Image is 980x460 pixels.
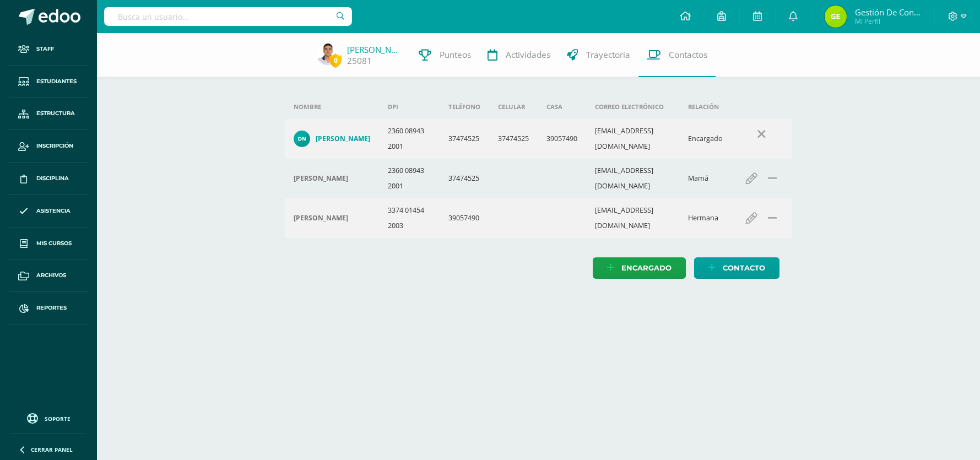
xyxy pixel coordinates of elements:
input: Busca un usuario... [104,7,352,26]
div: Deidy Nufio [294,174,370,183]
a: [PERSON_NAME] [347,44,402,55]
th: Teléfono [440,95,489,119]
td: [EMAIL_ADDRESS][DOMAIN_NAME] [586,198,679,238]
span: Disciplina [36,174,69,183]
td: 37474525 [440,119,489,159]
span: Contactos [669,49,707,61]
a: Estudiantes [9,66,88,98]
a: Contactos [638,33,716,77]
a: Asistencia [9,195,88,228]
span: 0 [329,53,342,67]
span: Mi Perfil [855,17,921,26]
th: Correo electrónico [586,95,679,119]
td: 39057490 [440,198,489,238]
a: Soporte [13,410,84,425]
div: Gabriela Morales [294,214,370,223]
a: Contacto [694,257,779,279]
img: 846083c50b57168be01df5e41f7dd836.png [294,131,310,147]
span: Contacto [723,258,765,278]
span: Mis cursos [36,239,72,248]
a: Punteos [410,33,479,77]
a: Actividades [479,33,559,77]
td: 37474525 [440,159,489,198]
img: c4fdb2b3b5c0576fe729d7be1ce23d7b.png [825,6,847,28]
a: Encargado [593,257,686,279]
h4: [PERSON_NAME] [294,174,348,183]
a: Reportes [9,292,88,324]
span: Inscripción [36,142,73,150]
a: Estructura [9,98,88,131]
td: [EMAIL_ADDRESS][DOMAIN_NAME] [586,159,679,198]
td: Encargado [679,119,732,159]
th: Casa [538,95,586,119]
span: Reportes [36,304,67,312]
span: Soporte [45,415,71,423]
td: Mamá [679,159,732,198]
span: Asistencia [36,207,71,215]
a: Mis cursos [9,228,88,260]
th: Relación [679,95,732,119]
span: Punteos [440,49,471,61]
a: Staff [9,33,88,66]
span: Estructura [36,109,75,118]
span: Trayectoria [586,49,630,61]
td: 3374 01454 2003 [379,198,440,238]
th: Nombre [285,95,379,119]
td: 2360 08943 2001 [379,119,440,159]
img: 1a7a4e3d9cd6a03b4c87fbe062471c15.png [317,43,339,65]
th: DPI [379,95,440,119]
a: Inscripción [9,130,88,163]
span: Actividades [506,49,550,61]
span: Estudiantes [36,77,77,86]
td: Hermana [679,198,732,238]
span: Encargado [621,258,672,278]
span: Staff [36,45,54,53]
h4: [PERSON_NAME] [294,214,348,223]
td: 37474525 [489,119,538,159]
span: Gestión de Convivencia [855,7,921,18]
span: Cerrar panel [31,446,73,453]
span: Archivos [36,271,66,280]
td: [EMAIL_ADDRESS][DOMAIN_NAME] [586,119,679,159]
a: Trayectoria [559,33,638,77]
a: Disciplina [9,163,88,195]
h4: [PERSON_NAME] [316,134,370,143]
td: 2360 08943 2001 [379,159,440,198]
td: 39057490 [538,119,586,159]
a: Archivos [9,259,88,292]
a: 25081 [347,55,372,67]
th: Celular [489,95,538,119]
a: [PERSON_NAME] [294,131,370,147]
